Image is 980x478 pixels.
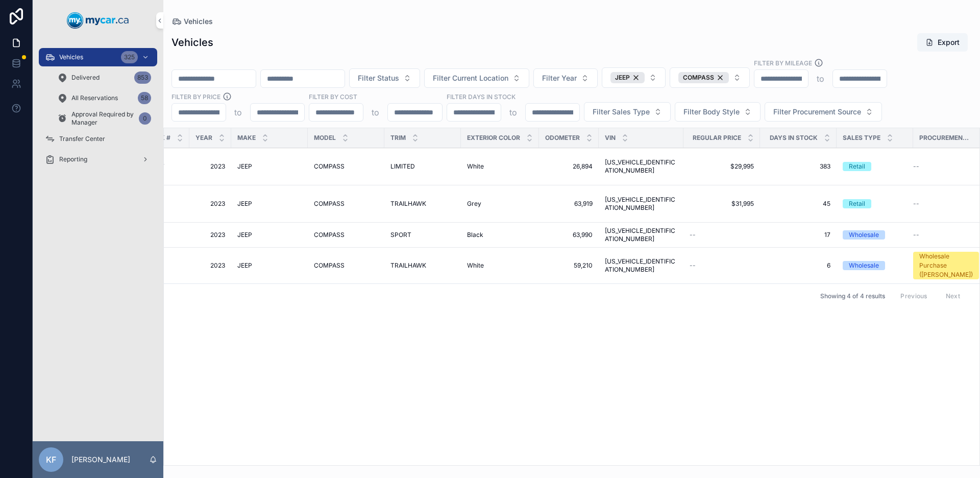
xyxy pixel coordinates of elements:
[766,200,830,208] a: 45
[610,72,645,83] button: Unselect 21
[195,261,225,270] a: 2023
[919,252,973,279] div: Wholesale Purchase ([PERSON_NAME])
[919,134,972,142] span: Procurement Source
[51,68,157,87] a: Delivered853
[693,134,741,142] span: Regular Price
[59,155,87,163] span: Reporting
[770,134,818,142] span: Days In Stock
[820,292,885,300] span: Showing 4 of 4 results
[237,200,302,208] a: JEEP
[467,200,481,208] span: Grey
[545,231,593,239] a: 63,990
[766,261,830,270] a: 6
[675,102,761,122] button: Select Button
[237,231,302,239] a: JEEP
[390,261,426,270] span: TRAILHAWK
[766,231,830,239] span: 17
[913,162,919,171] span: --
[843,261,907,270] a: Wholesale
[39,130,157,148] a: Transfer Center
[195,231,225,239] span: 2023
[843,230,907,240] a: Wholesale
[467,231,483,239] span: Black
[237,231,252,239] span: JEEP
[390,162,455,171] a: LIMITED
[817,73,824,85] p: to
[765,102,882,122] button: Select Button
[195,134,212,142] span: Year
[71,74,100,82] span: Delivered
[39,150,157,169] a: Reporting
[39,48,157,66] a: Vehicles325
[71,110,135,127] span: Approval Required by Manager
[390,231,411,239] span: SPORT
[195,200,225,208] a: 2023
[917,33,968,52] button: Export
[390,200,455,208] a: TRAILHAWK
[467,134,520,142] span: Exterior Color
[46,453,56,466] span: KF
[913,200,919,208] span: --
[33,41,163,182] div: scrollable content
[372,106,379,118] p: to
[605,158,677,175] span: [US_VEHICLE_IDENTIFICATION_NUMBER]
[390,162,415,171] span: LIMITED
[605,196,677,212] span: [US_VEHICLE_IDENTIFICATION_NUMBER]
[843,162,907,171] a: Retail
[913,252,979,279] a: Wholesale Purchase ([PERSON_NAME])
[678,72,729,83] button: Unselect 35
[447,92,516,101] label: Filter Days In Stock
[754,58,812,67] label: Filter By Mileage
[433,73,508,83] span: Filter Current Location
[766,162,830,171] span: 383
[690,231,754,239] a: --
[593,107,650,117] span: Filter Sales Type
[51,109,157,128] a: Approval Required by Manager0
[690,261,754,270] a: --
[690,261,696,270] span: --
[195,162,225,171] a: 2023
[314,261,378,270] a: COMPASS
[237,162,252,171] span: JEEP
[690,200,754,208] a: $31,995
[237,200,252,208] span: JEEP
[467,162,484,171] span: White
[605,257,677,274] a: [US_VEHICLE_IDENTIFICATION_NUMBER]
[134,71,151,84] div: 853
[171,35,213,50] h1: Vehicles
[237,261,302,270] a: JEEP
[234,106,242,118] p: to
[171,16,213,27] a: Vehicles
[237,162,302,171] a: JEEP
[913,231,979,239] a: --
[71,455,130,465] p: [PERSON_NAME]
[67,12,129,29] img: App logo
[849,199,865,208] div: Retail
[59,135,105,143] span: Transfer Center
[138,92,151,104] div: 58
[467,231,533,239] a: Black
[545,200,593,208] a: 63,919
[358,73,399,83] span: Filter Status
[467,261,484,270] span: White
[171,92,220,101] label: FILTER BY PRICE
[683,74,714,82] span: COMPASS
[314,162,345,171] span: COMPASS
[467,200,533,208] a: Grey
[314,231,345,239] span: COMPASS
[542,73,577,83] span: Filter Year
[71,94,118,102] span: All Reservations
[843,134,880,142] span: Sales Type
[683,107,740,117] span: Filter Body Style
[545,134,580,142] span: Odometer
[390,134,406,142] span: Trim
[390,261,455,270] a: TRAILHAWK
[59,53,83,61] span: Vehicles
[545,162,593,171] a: 26,894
